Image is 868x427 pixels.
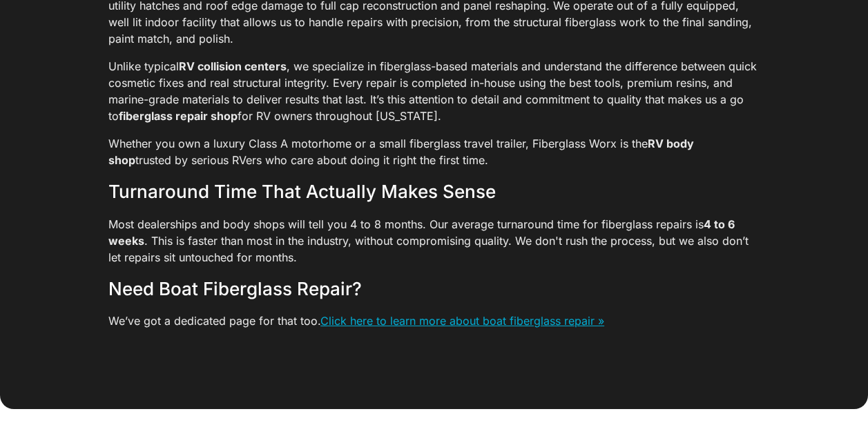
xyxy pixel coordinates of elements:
strong: 4 to 6 weeks [108,217,735,248]
p: Whether you own a luxury Class A motorhome or a small fiberglass travel trailer, Fiberglass Worx ... [108,135,760,168]
h1: ‍ [108,340,760,379]
strong: RV collision centers [179,59,287,73]
p: We’ve got a dedicated page for that too. [108,312,760,329]
p: Unlike typical , we specialize in fiberglass-based materials and understand the difference betwee... [108,58,760,124]
p: Most dealerships and body shops will tell you 4 to 8 months. Our average turnaround time for fibe... [108,216,760,266]
a: Click here to learn more about boat fiberglass repair » [320,314,604,328]
h3: Turnaround Time That Actually Makes Sense [108,179,760,204]
strong: fiberglass repair shop [119,109,238,123]
h3: Need Boat Fiberglass Repair? [108,277,760,301]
